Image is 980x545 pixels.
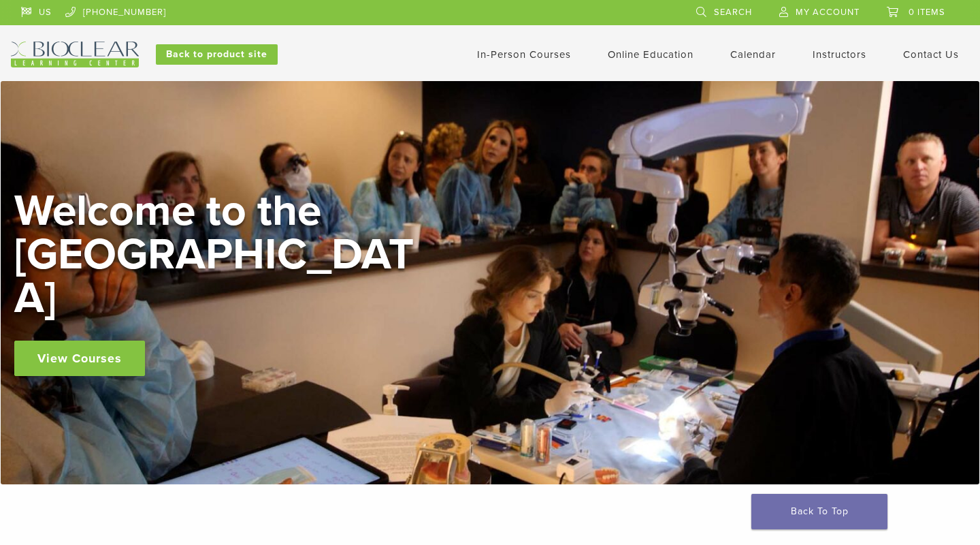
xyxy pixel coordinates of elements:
span: 0 items [909,7,945,18]
a: Calendar [730,48,776,61]
span: Search [714,7,752,18]
a: Contact Us [903,48,959,61]
a: Back To Top [751,494,887,529]
a: In-Person Courses [477,48,571,61]
h2: Welcome to the [GEOGRAPHIC_DATA] [14,189,423,320]
a: Back to product site [156,44,278,65]
a: Online Education [608,48,693,61]
img: Bioclear [11,42,139,67]
a: Instructors [813,48,866,61]
a: View Courses [14,341,145,376]
span: My Account [796,7,860,18]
